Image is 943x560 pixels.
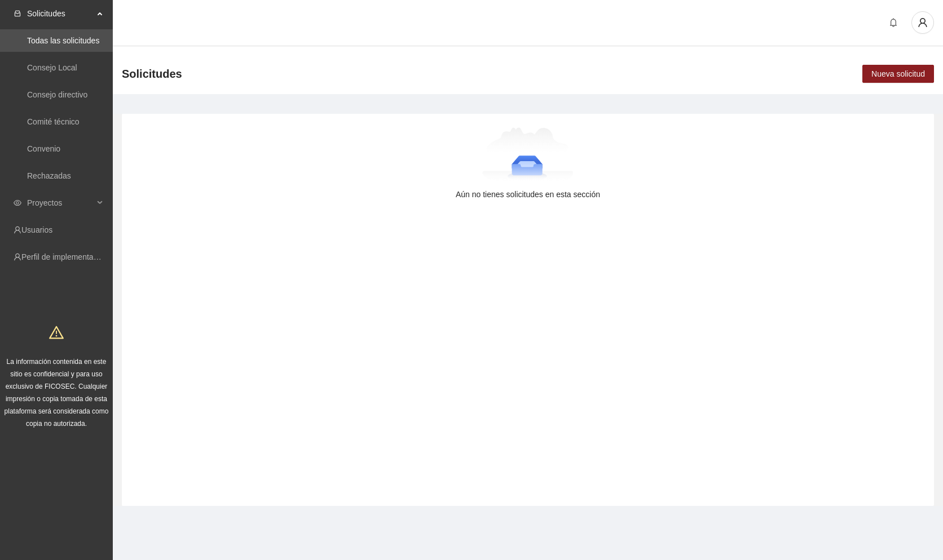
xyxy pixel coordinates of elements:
[27,144,60,153] a: Convenio
[21,252,109,261] a: Perfil de implementadora
[482,127,574,184] img: Aún no tienes solicitudes en esta sección
[27,63,77,72] a: Consejo Local
[27,36,99,45] a: Todas las solicitudes
[884,14,902,32] button: bell
[27,90,87,99] a: Consejo directivo
[27,192,94,214] span: Proyectos
[27,171,71,180] a: Rechazadas
[14,10,21,17] span: inbox
[27,2,94,25] span: Solicitudes
[122,65,182,83] span: Solicitudes
[21,225,52,234] a: Usuarios
[49,325,64,340] span: warning
[911,11,934,34] button: user
[912,17,933,28] span: user
[5,358,109,428] span: La información contenida en este sitio es confidencial y para uso exclusivo de FICOSEC. Cualquier...
[862,65,934,83] button: Nueva solicitud
[27,117,80,126] a: Comité técnico
[871,68,925,80] span: Nueva solicitud
[140,188,916,201] div: Aún no tienes solicitudes en esta sección
[14,199,21,207] span: eye
[885,18,902,27] span: bell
